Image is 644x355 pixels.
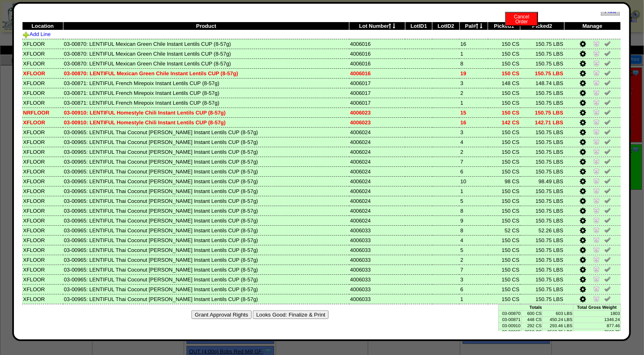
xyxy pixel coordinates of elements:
td: 450.24 LBS [543,317,573,323]
img: Zero Item and Verify [593,295,600,302]
button: Looks Good: Finalize & Print [253,310,329,319]
img: Un-Verify Pick [604,119,611,125]
td: 98 CS [488,176,520,186]
td: 150 CS [488,284,520,294]
td: 150 CS [488,147,520,157]
td: 03-00910: LENTIFUL Homestyle Chili Instant Lentils CUP (8-57g) [63,117,349,127]
td: XFLOOR [22,206,63,216]
td: 9 [459,216,488,225]
img: Un-Verify Pick [604,50,611,56]
td: 150.75 LBS [520,196,564,206]
td: 150.75 LBS [520,216,564,225]
td: XFLOOR [22,39,63,49]
td: 150 CS [488,255,520,265]
img: Zero Item and Verify [593,207,600,213]
td: Total Gross Weight [573,304,621,310]
td: 03-00910: LENTIFUL Homestyle Chili Instant Lentils CUP (8-57g) [63,108,349,117]
td: XFLOOR [22,127,63,137]
td: XFLOOR [22,157,63,166]
td: 600 CS [521,310,543,317]
td: XFLOOR [22,88,63,98]
th: Pal# [459,22,488,30]
td: 03-00965: LENTIFUL Thai Coconut [PERSON_NAME] Instant Lentils CUP (8-57g) [63,245,349,255]
td: 150.75 LBS [520,58,564,68]
img: Zero Item and Verify [593,128,600,135]
td: 150 CS [488,49,520,58]
img: Un-Verify Pick [604,285,611,292]
td: 03-00870: LENTIFUL Mexican Green Chile Instant Lentils CUP (8-57g) [63,49,349,58]
td: 03-00965: LENTIFUL Thai Coconut [PERSON_NAME] Instant Lentils CUP (8-57g) [63,206,349,216]
td: 1346.24 [573,317,621,323]
td: XFLOOR [22,147,63,157]
td: 7662.75 [573,329,621,335]
td: 03-00965: LENTIFUL Thai Coconut [PERSON_NAME] Instant Lentils CUP (8-57g) [63,147,349,157]
img: Un-Verify Pick [604,236,611,243]
td: 142 CS [488,117,520,127]
img: Zero Item and Verify [593,227,600,233]
td: 150.75 LBS [520,68,564,78]
td: 150.75 LBS [520,206,564,216]
td: XFLOOR [22,225,63,235]
img: Zero Item and Verify [593,158,600,164]
img: Zero Item and Verify [593,197,600,204]
td: 148 CS [488,78,520,88]
img: Un-Verify Pick [604,276,611,282]
td: 03-00965: LENTIFUL Thai Coconut [PERSON_NAME] Instant Lentils CUP (8-57g) [63,235,349,245]
img: Zero Item and Verify [593,119,600,125]
img: Zero Item and Verify [593,79,600,86]
td: 03-00870: LENTIFUL Mexican Green Chile Instant Lentils CUP (8-57g) [63,39,349,49]
img: Zero Item and Verify [593,266,600,272]
img: Un-Verify Pick [604,246,611,253]
td: 03-00870 [498,310,521,317]
td: 03-00910 [498,323,521,329]
td: XFLOOR [22,216,63,225]
td: 03-00965: LENTIFUL Thai Coconut [PERSON_NAME] Instant Lentils CUP (8-57g) [63,274,349,284]
td: 5 [459,245,488,255]
img: Zero Item and Verify [593,187,600,194]
td: 2 [459,147,488,157]
img: Zero Item and Verify [593,138,600,145]
td: 03-00871 [498,317,521,323]
td: 4 [459,137,488,147]
th: Picked2 [520,22,564,30]
td: NRFLOOR [22,108,63,117]
td: 7 [459,265,488,274]
td: XFLOOR [22,78,63,88]
td: 1803 [573,310,621,317]
img: Un-Verify Pick [604,158,611,164]
td: 52 CS [488,225,520,235]
td: 03-00965: LENTIFUL Thai Coconut [PERSON_NAME] Instant Lentils CUP (8-57g) [63,137,349,147]
td: 52.26 LBS [520,225,564,235]
img: Un-Verify Pick [604,40,611,47]
td: 4006016 [349,68,405,78]
td: 150.75 LBS [520,265,564,274]
td: 150 CS [488,58,520,68]
td: 3 [459,274,488,284]
img: Zero Item and Verify [593,89,600,96]
td: 4006024 [349,157,405,166]
img: Zero Item and Verify [593,70,600,76]
td: 4006016 [349,49,405,58]
td: 4006023 [349,108,405,117]
img: Zero Item and Verify [593,40,600,47]
td: 03-00965: LENTIFUL Thai Coconut [PERSON_NAME] Instant Lentils CUP (8-57g) [63,255,349,265]
td: 4006024 [349,196,405,206]
td: 150 CS [488,186,520,196]
td: 03-00965: LENTIFUL Thai Coconut [PERSON_NAME] Instant Lentils CUP (8-57g) [63,127,349,137]
td: XFLOOR [22,245,63,255]
td: XFLOOR [22,137,63,147]
td: 293.46 LBS [543,323,573,329]
td: XFLOOR [22,58,63,68]
td: 4006033 [349,274,405,284]
td: 4006033 [349,245,405,255]
td: 150.75 LBS [520,294,564,304]
td: 150 CS [488,274,520,284]
td: 2550 CS [521,329,543,335]
td: Totals [498,304,573,310]
td: 150 CS [488,39,520,49]
td: 03-00871: LENTIFUL French Mirepoix Instant Lentils CUP (8-57g) [63,78,349,88]
td: 1 [459,98,488,108]
td: 150.75 LBS [520,166,564,176]
td: 19 [459,68,488,78]
img: Zero Item and Verify [593,256,600,263]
